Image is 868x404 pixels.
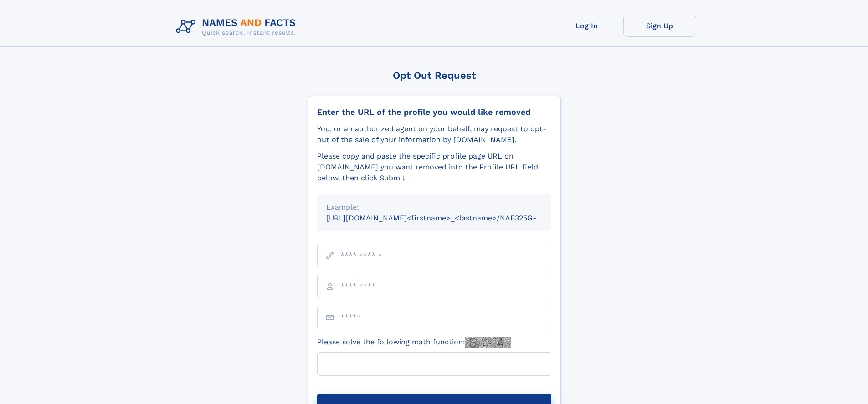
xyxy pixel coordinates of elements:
[317,151,551,184] div: Please copy and paste the specific profile page URL on [DOMAIN_NAME] you want removed into the Pr...
[308,70,561,81] div: Opt Out Request
[317,337,511,348] label: Please solve the following math function:
[623,15,696,37] a: Sign Up
[326,202,542,213] div: Example:
[172,15,303,39] img: Logo Names and Facts
[326,214,569,222] small: [URL][DOMAIN_NAME]<firstname>_<lastname>/NAF325G-xxxxxxxx
[317,107,551,117] div: Enter the URL of the profile you would like removed
[550,15,623,37] a: Log In
[317,123,551,145] div: You, or an authorized agent on your behalf, may request to opt-out of the sale of your informatio...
